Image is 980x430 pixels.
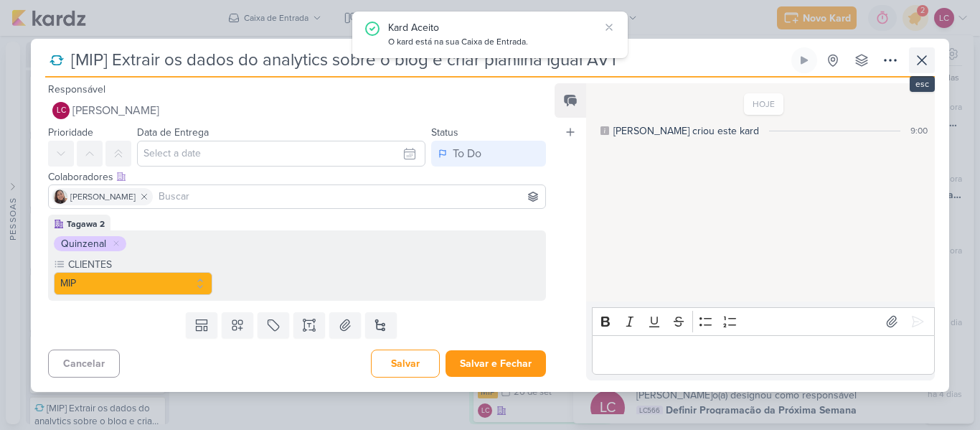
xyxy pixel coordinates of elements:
[910,76,935,92] div: esc
[53,190,67,204] img: Sharlene Khoury
[54,272,212,295] button: MIP
[371,350,440,378] button: Salvar
[67,47,788,73] input: Kard Sem Título
[613,123,759,139] div: [PERSON_NAME] criou este kard
[67,257,212,272] label: CLIENTES
[57,107,66,115] p: LC
[431,126,458,139] label: Status
[48,83,105,95] label: Responsável
[137,126,209,139] label: Data de Entrega
[70,190,136,203] span: [PERSON_NAME]
[48,98,546,123] button: LC [PERSON_NAME]
[431,141,546,167] button: To Do
[592,307,935,335] div: Editor toolbar
[592,335,935,375] div: Editor editing area: main
[453,145,481,162] div: To Do
[61,236,106,251] div: Quinzenal
[156,188,542,205] input: Buscar
[388,20,599,35] div: Kard Aceito
[72,102,159,119] span: [PERSON_NAME]
[48,169,546,184] div: Colaboradores
[798,55,810,66] div: Ligar relógio
[446,350,546,377] button: Salvar e Fechar
[910,124,928,137] div: 9:00
[67,218,105,230] div: Tagawa 2
[137,141,425,167] input: Select a date
[52,102,70,119] div: Laís Costa
[388,35,599,50] div: O kard está na sua Caixa de Entrada.
[48,126,93,139] label: Prioridade
[48,350,120,378] button: Cancelar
